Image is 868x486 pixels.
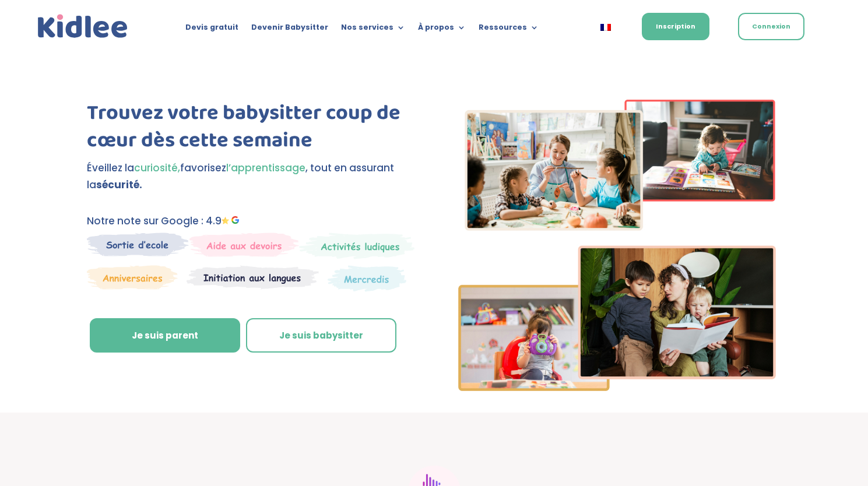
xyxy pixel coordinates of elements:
[96,178,142,192] strong: sécurité.
[479,23,539,36] a: Ressources
[35,12,131,41] img: logo_kidlee_bleu
[134,161,180,175] span: curiosité,
[185,23,238,36] a: Devis gratuit
[246,318,396,353] a: Je suis babysitter
[458,100,776,391] img: Imgs-2
[90,318,240,353] a: Je suis parent
[189,233,299,257] img: weekends
[738,13,804,40] a: Connexion
[35,12,131,41] a: Kidlee Logo
[600,24,611,31] img: Français
[187,265,319,290] img: Atelier thematique
[87,265,178,290] img: Anniversaire
[87,100,415,160] h1: Trouvez votre babysitter coup de cœur dès cette semaine
[226,161,305,175] span: l’apprentissage
[251,23,328,36] a: Devenir Babysitter
[341,23,405,36] a: Nos services
[87,213,415,230] p: Notre note sur Google : 4.9
[642,13,709,40] a: Inscription
[328,265,406,292] img: Thematique
[87,233,189,256] img: Sortie decole
[418,23,466,36] a: À propos
[87,160,415,193] p: Éveillez la favorisez , tout en assurant la
[299,233,414,259] img: Mercredi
